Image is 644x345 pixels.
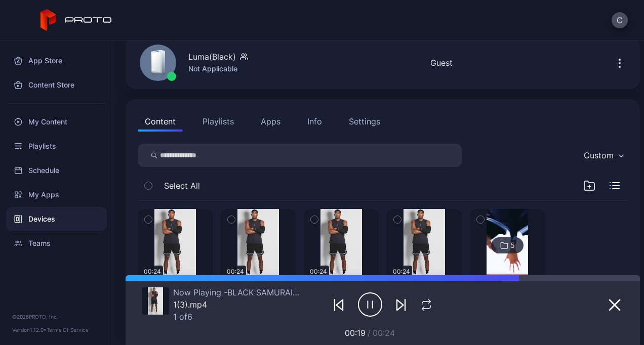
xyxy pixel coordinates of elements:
[47,327,89,333] a: Terms Of Service
[12,327,47,333] span: Version 1.12.0 •
[6,49,107,73] a: App Store
[612,12,628,28] button: C
[430,57,453,69] div: Guest
[173,299,302,310] div: 1(3).mp4
[6,183,107,207] a: My Apps
[6,207,107,231] a: Devices
[254,111,288,132] button: Apps
[300,111,329,132] button: Info
[368,328,371,338] span: /
[12,313,101,321] div: © 2025 PROTO, Inc.
[173,287,302,297] div: Now Playing
[345,328,366,338] span: 00:19
[373,328,395,338] span: 00:24
[195,111,241,132] button: Playlists
[510,241,515,250] div: 5
[224,287,317,297] span: BLACK SAMURAI待機用
[188,51,236,63] div: Luma(Black)
[6,73,107,97] a: Content Store
[173,312,302,322] div: 1 of 6
[579,144,628,167] button: Custom
[6,158,107,183] a: Schedule
[349,115,380,127] div: Settings
[307,115,322,127] div: Info
[6,110,107,134] a: My Content
[6,134,107,158] a: Playlists
[138,111,183,132] button: Content
[584,150,614,160] div: Custom
[164,180,200,192] span: Select All
[188,63,248,75] div: Not Applicable
[342,111,387,132] button: Settings
[6,231,107,255] a: Teams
